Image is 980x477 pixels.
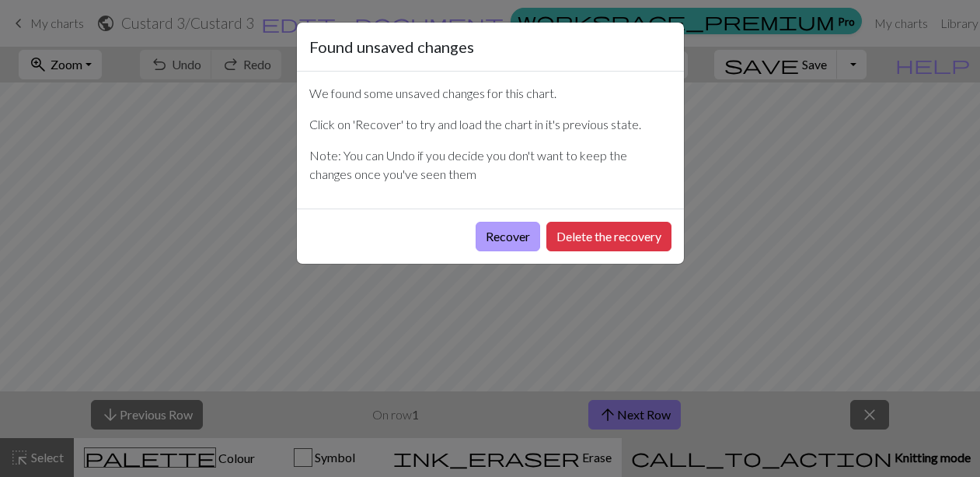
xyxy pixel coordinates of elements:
p: Note: You can Undo if you decide you don't want to keep the changes once you've seen them [309,146,671,184]
p: Click on 'Recover' to try and load the chart in it's previous state. [309,115,671,134]
p: We found some unsaved changes for this chart. [309,84,671,103]
button: Delete the recovery [546,222,671,251]
h5: Found unsaved changes [309,35,474,58]
button: Recover [476,222,540,251]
